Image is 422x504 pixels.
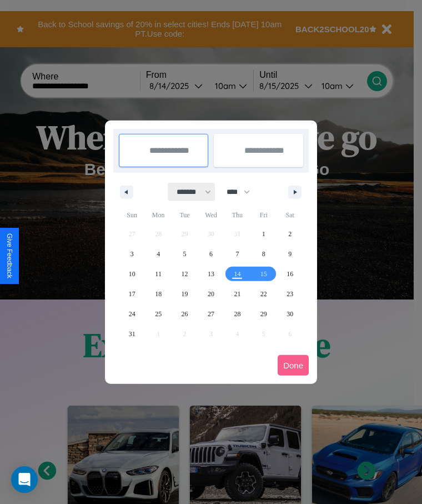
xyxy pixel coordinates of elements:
button: 16 [277,264,303,284]
span: 8 [262,244,265,264]
span: 14 [234,264,240,284]
span: 21 [234,284,240,304]
span: 6 [209,244,213,264]
button: 14 [224,264,250,284]
span: 18 [155,284,162,304]
span: 26 [182,304,188,324]
button: 31 [119,324,145,344]
span: 7 [235,244,239,264]
span: Wed [198,206,224,224]
span: 2 [288,224,292,244]
span: 22 [260,284,267,304]
button: 1 [250,224,277,244]
button: 25 [145,304,171,324]
span: 12 [182,264,188,284]
button: Done [278,355,309,376]
button: 20 [198,284,224,304]
span: 28 [234,304,240,324]
span: 4 [157,244,160,264]
span: Thu [224,206,250,224]
span: 16 [287,264,293,284]
button: 12 [172,264,198,284]
button: 27 [198,304,224,324]
span: Fri [250,206,277,224]
button: 9 [277,244,303,264]
div: Open Intercom Messenger [11,466,38,493]
span: 29 [260,304,267,324]
span: 15 [260,264,267,284]
button: 13 [198,264,224,284]
span: 19 [182,284,188,304]
span: 9 [288,244,292,264]
span: 17 [129,284,135,304]
button: 18 [145,284,171,304]
button: 24 [119,304,145,324]
button: 5 [172,244,198,264]
span: 27 [208,304,214,324]
button: 26 [172,304,198,324]
span: 20 [208,284,214,304]
button: 3 [119,244,145,264]
button: 19 [172,284,198,304]
div: Give Feedback [6,233,13,278]
span: Tue [172,206,198,224]
button: 23 [277,284,303,304]
span: 10 [129,264,135,284]
button: 17 [119,284,145,304]
span: 11 [155,264,162,284]
span: 24 [129,304,135,324]
span: Sun [119,206,145,224]
button: 21 [224,284,250,304]
button: 2 [277,224,303,244]
button: 7 [224,244,250,264]
span: 25 [155,304,162,324]
button: 11 [145,264,171,284]
span: Sat [277,206,303,224]
button: 15 [250,264,277,284]
span: 5 [183,244,187,264]
button: 10 [119,264,145,284]
button: 6 [198,244,224,264]
span: Mon [145,206,171,224]
span: 30 [287,304,293,324]
span: 31 [129,324,135,344]
span: 1 [262,224,265,244]
button: 28 [224,304,250,324]
button: 29 [250,304,277,324]
button: 4 [145,244,171,264]
button: 8 [250,244,277,264]
span: 23 [287,284,293,304]
span: 13 [208,264,214,284]
button: 22 [250,284,277,304]
button: 30 [277,304,303,324]
span: 3 [130,244,134,264]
